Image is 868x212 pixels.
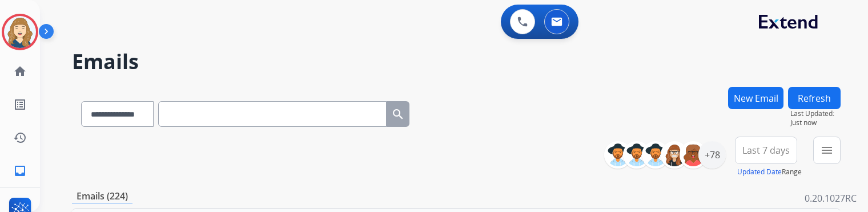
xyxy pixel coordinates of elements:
[790,109,841,118] span: Last Updated:
[737,167,782,177] button: Updated Date
[820,143,834,157] mat-icon: menu
[4,16,36,48] img: avatar
[805,191,857,205] p: 0.20.1027RC
[788,87,841,109] button: Refresh
[698,141,726,169] div: +78
[391,107,405,121] mat-icon: search
[742,148,790,153] span: Last 7 days
[72,50,841,73] h2: Emails
[728,87,783,109] button: New Email
[13,164,27,178] mat-icon: inbox
[737,167,802,177] span: Range
[790,118,841,127] span: Just now
[735,137,797,164] button: Last 7 days
[72,189,132,203] p: Emails (224)
[13,131,27,145] mat-icon: history
[13,65,27,78] mat-icon: home
[13,98,27,111] mat-icon: list_alt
